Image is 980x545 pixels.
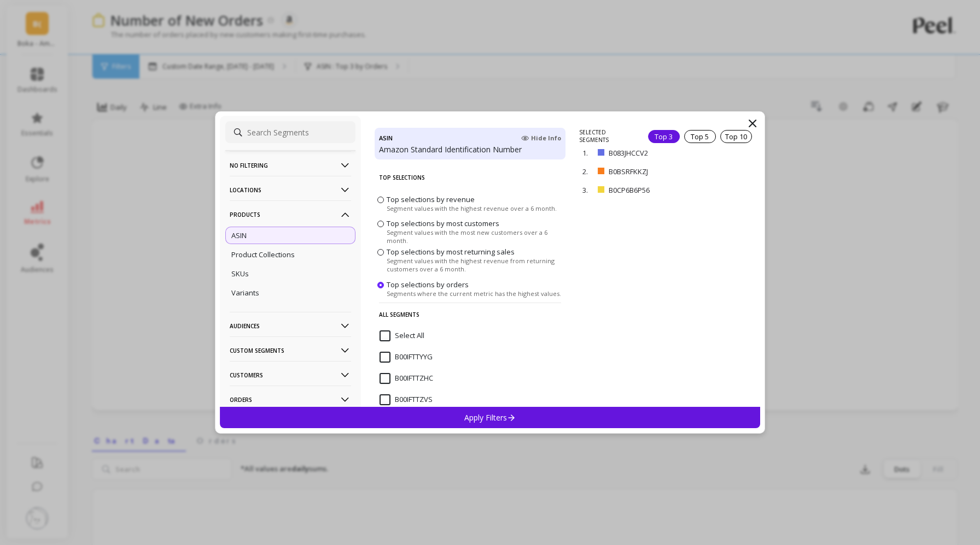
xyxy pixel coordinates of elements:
[387,289,561,298] span: Segments where the current metric has the highest values.
[230,176,351,204] p: Locations
[579,128,634,144] p: SELECTED SEGMENTS
[379,303,561,326] p: All Segments
[380,373,433,384] span: B00IFTTZHC
[379,144,561,155] p: Amazon Standard Identification Number
[380,394,433,405] span: B00IFTTZVS
[230,386,351,413] p: Orders
[230,151,351,179] p: No filtering
[387,194,475,204] span: Top selections by revenue
[720,130,752,143] div: Top 10
[230,312,351,340] p: Audiences
[225,121,355,143] input: Search Segments
[231,230,247,240] p: ASIN
[231,269,249,279] p: SKUs
[464,412,516,423] p: Apply Filters
[379,166,561,189] p: Top Selections
[231,288,259,298] p: Variants
[582,185,593,195] p: 3.
[230,336,351,364] p: Custom Segments
[387,280,469,289] span: Top selections by orders
[387,247,515,257] span: Top selections by most returning sales
[379,132,393,144] h4: ASIN
[609,167,701,176] p: B0BSRFKKZJ
[380,330,424,341] span: Select All
[387,218,499,228] span: Top selections by most customers
[231,250,295,259] p: Product Collections
[521,134,561,143] span: Hide Info
[230,361,351,389] p: Customers
[609,185,701,195] p: B0CP6B6P56
[609,148,701,158] p: B083JHCCV2
[230,200,351,228] p: Products
[648,130,680,143] div: Top 3
[387,228,563,245] span: Segment values with the most new customers over a 6 month.
[387,257,563,273] span: Segment values with the highest revenue from returning customers over a 6 month.
[582,148,593,158] p: 1.
[582,167,593,176] p: 2.
[684,130,716,143] div: Top 5
[387,204,557,212] span: Segment values with the highest revenue over a 6 month.
[380,352,433,363] span: B00IFTTYYG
